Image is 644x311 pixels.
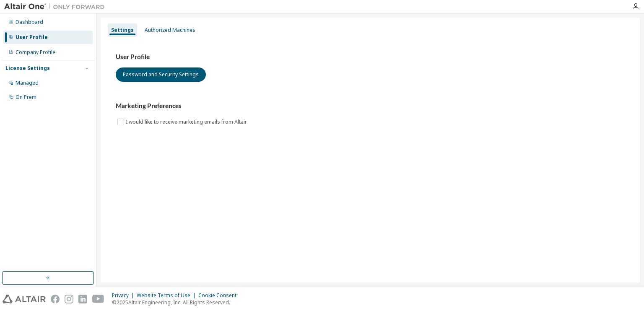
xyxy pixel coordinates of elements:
[112,292,137,299] div: Privacy
[51,295,60,303] img: facebook.svg
[65,295,73,303] img: instagram.svg
[16,94,36,101] div: On Prem
[16,19,43,26] div: Dashboard
[16,34,48,41] div: User Profile
[111,27,134,34] div: Settings
[78,295,87,303] img: linkedin.svg
[92,295,104,303] img: youtube.svg
[4,3,109,11] img: Altair One
[198,292,241,299] div: Cookie Consent
[116,53,625,61] h3: User Profile
[112,299,241,306] p: © 2025 Altair Engineering, Inc. All Rights Reserved.
[145,27,195,34] div: Authorized Machines
[16,49,55,56] div: Company Profile
[5,65,50,72] div: License Settings
[3,295,46,303] img: altair_logo.svg
[16,80,39,86] div: Managed
[137,292,198,299] div: Website Terms of Use
[116,67,206,82] button: Password and Security Settings
[126,117,249,127] label: I would like to receive marketing emails from Altair
[116,102,625,110] h3: Marketing Preferences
